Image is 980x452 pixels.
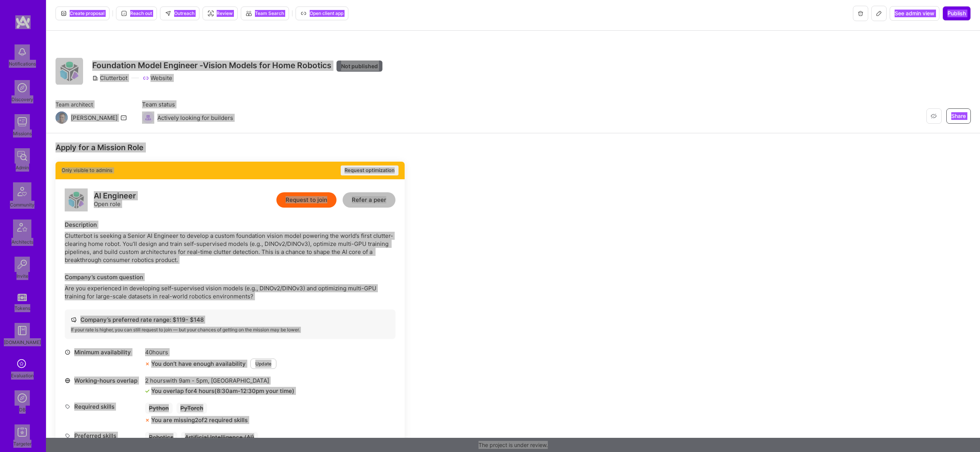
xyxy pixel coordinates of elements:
[145,389,150,393] i: icon Check
[145,432,177,443] div: Robotics
[9,60,36,68] div: Notifications
[65,403,141,411] div: Required skills
[56,58,83,85] img: Company Logo
[16,272,28,280] div: Invite
[71,316,389,324] div: Company’s preferred rate range: $ 119 - $ 148
[19,406,26,414] div: DB
[151,387,294,395] div: You overlap for 4 hours ( your time)
[157,114,233,122] span: Actively looking for builders
[11,95,33,103] div: Discovery
[15,323,30,338] img: guide book
[942,6,971,21] button: Publish
[895,10,934,17] span: See admin view
[94,192,136,200] div: AI Engineer
[176,403,207,414] div: PyTorch
[11,238,33,246] div: Architects
[121,115,127,121] i: icon Mail
[145,348,276,356] div: 40 hours
[65,273,395,281] div: Company’s custom question
[13,440,31,448] div: Targeter
[71,327,389,333] div: If your rate is higher, you can still request to join — but your chances of getting on the missio...
[56,7,109,20] button: Create proposal
[143,74,172,82] a: Website
[207,10,214,16] i: icon Targeter
[15,304,30,312] div: Tokens
[13,129,32,138] div: Missions
[11,372,34,380] div: Evaluation
[15,148,30,164] img: admin teamwork
[296,7,348,20] button: Open client app
[15,80,30,95] img: discovery
[92,75,98,81] i: icon CompanyGray
[276,192,336,208] button: Request to join
[203,7,238,20] button: Review
[71,317,77,323] i: icon Cash
[145,403,173,414] div: Python
[15,357,29,372] i: icon SelectionTeam
[65,284,395,300] p: Are you experienced in developing self-supervised vision models (e.g., DINOv2/DINOv3) and optimiz...
[65,432,141,440] div: Preferred skills
[301,10,343,17] span: Open client app
[142,100,233,108] span: Team status
[46,438,980,452] div: The project is under review.
[15,257,30,272] img: Invite
[250,359,276,369] button: Update
[56,111,68,124] img: Team Architect
[65,433,70,439] i: icon Tag
[71,114,118,122] div: [PERSON_NAME]
[65,221,395,229] div: Description
[946,108,971,124] button: Share
[142,111,154,124] img: Actively looking for builders
[121,10,152,17] span: Reach out
[56,162,405,179] div: Only visible to admins
[246,10,284,17] span: Team Search
[65,348,141,356] div: Minimum availability
[65,188,88,211] img: logo
[94,192,136,208] div: Open role
[241,7,289,20] button: Team Search
[151,416,248,424] div: You are missing 2 of 2 required skills
[65,378,70,383] i: icon World
[92,61,382,71] h3: Foundation Model Engineer -Vision Models for Home Robotics
[217,387,264,395] span: 8:30am - 12:30pm
[15,424,30,440] img: Skill Targeter
[56,142,405,152] div: Apply for a Mission Role
[56,100,127,108] span: Team architect
[4,338,41,346] div: [DOMAIN_NAME]
[931,113,937,119] i: icon EyeClosed
[13,219,31,238] img: Architects
[145,418,150,423] i: icon CloseOrange
[60,10,67,16] i: icon Proposal
[15,44,30,60] img: bell
[145,377,294,385] div: 2 hours with [GEOGRAPHIC_DATA]
[13,182,31,201] img: Community
[145,362,150,366] i: icon CloseOrange
[951,112,966,120] span: Share
[947,10,966,17] span: Publish
[65,404,70,409] i: icon Tag
[15,390,30,406] img: Admin Search
[890,6,939,21] button: See admin view
[343,192,395,208] button: Refer a peer
[60,10,105,17] span: Create proposal
[65,349,70,355] i: icon Clock
[65,232,395,264] div: Clutterbot is seeking a Senior AI Engineer to develop a custom foundation vision model powering t...
[336,61,382,72] div: Not published
[65,377,141,385] div: Working-hours overlap
[160,7,199,20] button: Outreach
[207,10,233,17] span: Review
[15,114,30,129] img: teamwork
[181,432,258,443] div: Artificial Intelligence (AI)
[16,164,29,172] div: Admin
[116,7,157,20] button: Reach out
[165,10,194,17] span: Outreach
[145,360,246,368] div: You don’t have enough availability
[177,377,211,384] span: 9am - 5pm ,
[10,201,34,209] div: Community
[341,165,399,175] button: Request optimization
[92,74,127,82] div: Clutterbot
[18,294,27,301] img: tokens
[15,15,31,29] img: logo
